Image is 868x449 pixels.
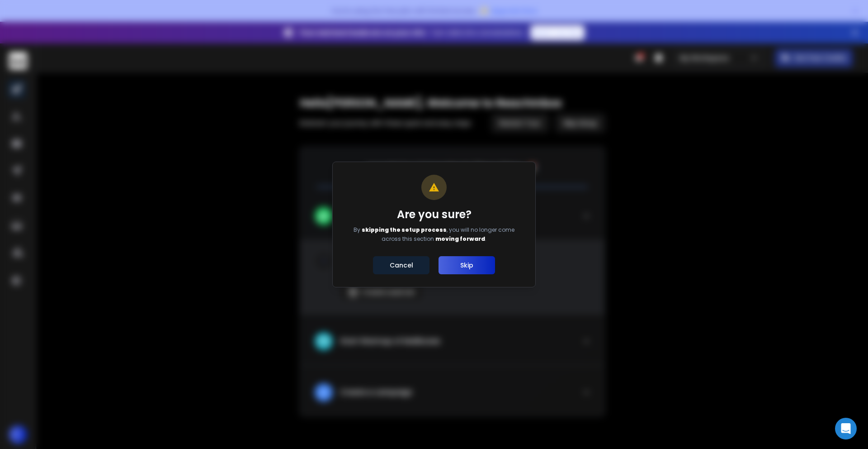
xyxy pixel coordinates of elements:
button: Cancel [373,256,429,274]
button: Skip [439,256,495,274]
p: By , you will no longer come across this section . [345,225,523,244]
span: moving forward [435,235,485,243]
div: Open Intercom Messenger [835,418,857,439]
span: skipping the setup process [362,226,447,234]
h1: Are you sure? [345,207,523,222]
